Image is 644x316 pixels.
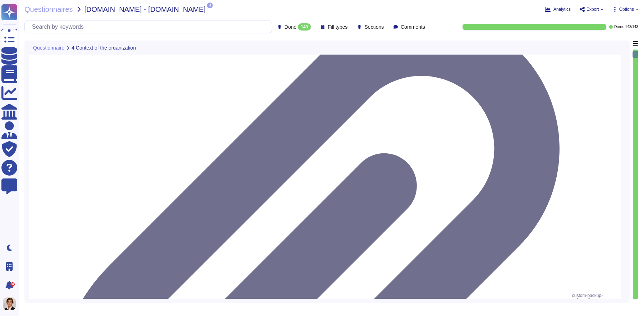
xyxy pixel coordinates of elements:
span: Questionnaires [24,6,73,13]
span: Done [285,24,296,29]
span: 3 [207,3,213,8]
button: Analytics [545,6,571,12]
div: 9+ [10,282,15,287]
span: custom-backup-policy.pdf [572,292,617,303]
span: Analytics [553,7,571,11]
span: Done: [614,25,624,29]
span: Sections [364,24,384,29]
span: 4 Context of the organization [72,45,136,50]
div: 143 [298,23,311,31]
img: user [3,297,16,310]
button: user [1,296,21,312]
span: Fill types [328,24,348,29]
span: 143 / 143 [625,25,638,29]
span: Comments [401,24,425,29]
span: Questionnaire [33,45,64,50]
span: Options [619,7,634,11]
input: Search by keywords [28,20,272,33]
span: Export [586,7,599,11]
span: [DOMAIN_NAME] - [DOMAIN_NAME] [84,6,206,13]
